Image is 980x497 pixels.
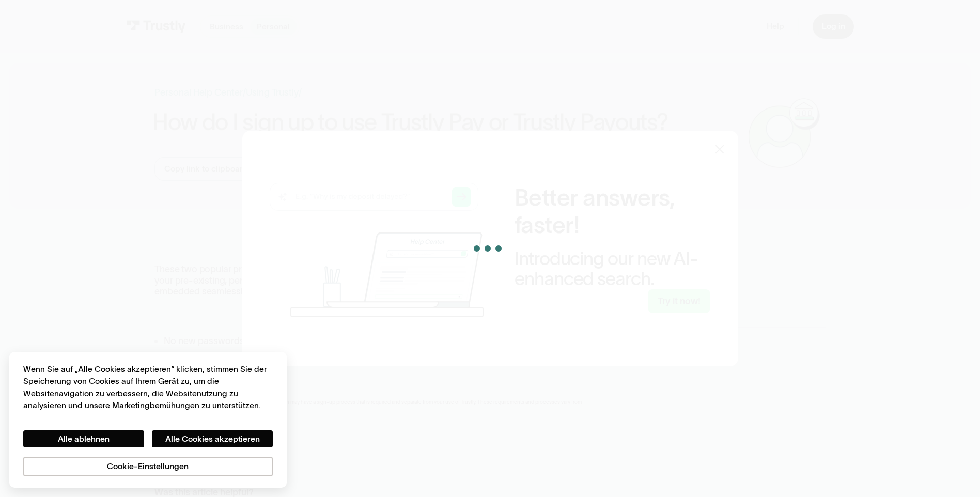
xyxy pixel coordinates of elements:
div: Cookie banner [9,352,287,488]
div: Datenschutz [23,363,273,476]
button: Alle ablehnen [23,430,144,448]
button: Cookie-Einstellungen [23,457,273,476]
div: Wenn Sie auf „Alle Cookies akzeptieren“ klicken, stimmen Sie der Speicherung von Cookies auf Ihre... [23,363,273,412]
button: Alle Cookies akzeptieren [152,430,273,448]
